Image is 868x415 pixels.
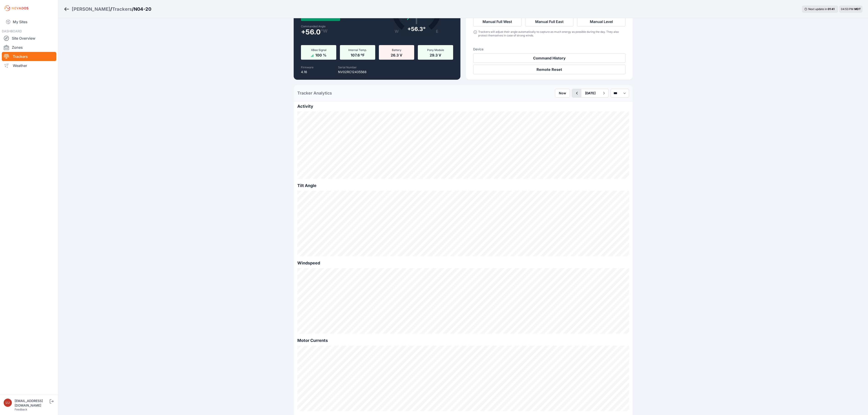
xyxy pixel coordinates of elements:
[301,25,374,28] label: Commanded Angle
[311,48,326,52] span: XBee Signal
[555,89,570,97] button: Now
[338,70,367,74] p: NV02RC12435568
[478,30,625,37] div: Trackers will adjust their angle automatically to capture as much energy as possible during the d...
[2,61,56,70] a: Weather
[427,48,444,52] span: Pony Module
[2,34,56,43] a: Site Overview
[473,53,625,63] button: Command History
[391,52,402,57] span: 26.3 V
[473,47,625,51] h3: Device
[581,89,599,97] button: [DATE]
[15,399,49,408] div: [EMAIL_ADDRESS][DOMAIN_NAME]
[297,260,629,266] h2: Windspeed
[321,29,328,33] span: º W
[15,408,27,411] a: Feedback
[315,52,326,57] span: 100 %
[577,17,625,26] button: Manual Level
[392,48,401,52] span: Battery
[828,7,836,11] div: 01 : 41
[2,43,56,52] a: Zones
[430,52,441,57] span: 29.3 V
[132,6,134,12] span: /
[110,6,112,12] span: /
[348,48,367,52] span: Internal Temp.
[134,6,151,12] h3: N04-20
[841,7,853,11] span: 04:53 PM
[4,5,29,12] img: Nevados
[407,26,426,33] div: + 56.3°
[2,16,56,27] a: My Sites
[473,65,625,74] button: Remote Reset
[301,66,313,69] label: Firmware
[2,29,22,33] span: DASHBOARD
[297,103,629,110] h2: Activity
[64,3,151,15] nav: Breadcrumb
[4,399,12,407] img: luke.beaumont@nevados.solar
[297,182,629,189] h2: Tilt Angle
[351,52,365,57] span: 107.6 ºF
[808,7,827,11] span: Next update in
[112,6,132,12] a: Trackers
[525,17,573,26] button: Manual Full East
[473,17,521,26] button: Manual Full West
[301,29,321,35] span: + 56.0
[338,66,357,69] label: Serial Number
[297,90,332,96] h2: Tracker Analytics
[301,70,313,74] p: 4.16
[72,6,110,12] a: [PERSON_NAME]
[297,337,629,344] h2: Motor Currents
[854,7,861,11] span: MDT
[2,52,56,61] a: Trackers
